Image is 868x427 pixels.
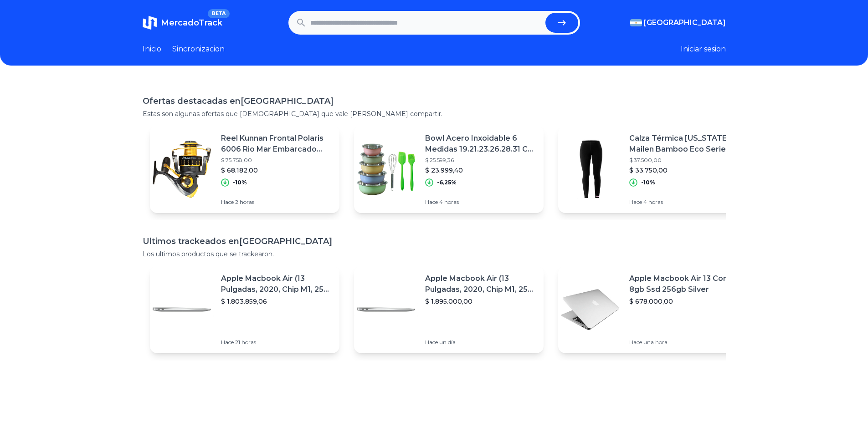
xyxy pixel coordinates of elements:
button: Iniciar sesion [681,44,726,55]
img: Featured image [558,278,622,341]
img: Featured image [150,137,214,201]
span: MercadoTrack [161,18,222,28]
p: $ 678.000,00 [629,297,740,306]
p: Los ultimos productos que se trackearon. [143,249,726,259]
p: Apple Macbook Air 13 Core I5 8gb Ssd 256gb Silver [629,273,740,295]
button: [GEOGRAPHIC_DATA] [630,17,726,28]
span: [GEOGRAPHIC_DATA] [644,17,726,28]
h1: Ultimos trackeados en [GEOGRAPHIC_DATA] [143,235,726,248]
a: Sincronizacion [172,44,225,55]
a: Featured imageApple Macbook Air (13 Pulgadas, 2020, Chip M1, 256 Gb De Ssd, 8 Gb De Ram) - Plata$... [354,266,544,353]
p: Hace 21 horas [221,339,332,346]
p: Hace 4 horas [629,198,740,206]
p: Hace 2 horas [221,198,332,206]
p: Hace una hora [629,339,740,346]
p: Calza Térmica [US_STATE] Mailen Bamboo Eco Series Mujer [629,133,740,155]
p: Hace 4 horas [425,198,536,206]
p: Bowl Acero Inxoidable 6 Medidas 19.21.23.26.28.31 Cm Set [425,133,536,155]
img: Featured image [150,278,214,341]
img: Argentina [630,19,642,26]
img: Featured image [558,137,622,201]
p: $ 37.500,00 [629,157,740,164]
p: Reel Kunnan Frontal Polaris 6006 Rio Mar Embarcado [PERSON_NAME] [221,133,332,155]
p: $ 75.758,00 [221,157,332,164]
a: Featured imageApple Macbook Air 13 Core I5 8gb Ssd 256gb Silver$ 678.000,00Hace una hora [558,266,748,353]
p: $ 25.599,36 [425,157,536,164]
p: $ 23.999,40 [425,166,536,175]
p: Hace un día [425,339,536,346]
p: Apple Macbook Air (13 Pulgadas, 2020, Chip M1, 256 Gb De Ssd, 8 Gb De Ram) - Plata [425,273,536,295]
h1: Ofertas destacadas en [GEOGRAPHIC_DATA] [143,95,726,107]
img: Featured image [354,137,418,201]
p: $ 1.803.859,06 [221,297,332,306]
p: -6,25% [437,179,457,186]
a: MercadoTrackBETA [143,15,222,30]
p: Estas son algunas ofertas que [DEMOGRAPHIC_DATA] que vale [PERSON_NAME] compartir. [143,109,726,118]
p: $ 1.895.000,00 [425,297,536,306]
p: -10% [641,179,655,186]
a: Featured imageApple Macbook Air (13 Pulgadas, 2020, Chip M1, 256 Gb De Ssd, 8 Gb De Ram) - Plata$... [150,266,339,353]
img: MercadoTrack [143,15,157,30]
p: -10% [233,179,247,186]
p: $ 68.182,00 [221,166,332,175]
a: Featured imageReel Kunnan Frontal Polaris 6006 Rio Mar Embarcado [PERSON_NAME]$ 75.758,00$ 68.182... [150,126,339,213]
a: Featured imageBowl Acero Inxoidable 6 Medidas 19.21.23.26.28.31 Cm Set$ 25.599,36$ 23.999,40-6,25... [354,126,544,213]
img: Featured image [354,278,418,341]
p: $ 33.750,00 [629,166,740,175]
span: BETA [208,9,229,18]
p: Apple Macbook Air (13 Pulgadas, 2020, Chip M1, 256 Gb De Ssd, 8 Gb De Ram) - Plata [221,273,332,295]
a: Inicio [143,44,161,55]
a: Featured imageCalza Térmica [US_STATE] Mailen Bamboo Eco Series Mujer$ 37.500,00$ 33.750,00-10%Ha... [558,126,748,213]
